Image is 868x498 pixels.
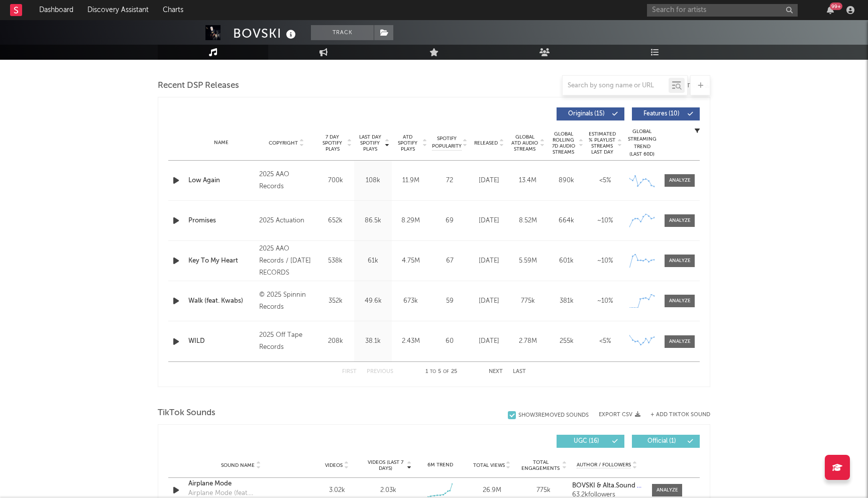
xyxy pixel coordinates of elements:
[577,462,631,468] span: Author / Followers
[158,407,215,419] span: TikTok Sounds
[259,329,314,353] div: 2025 Off Tape Records
[367,369,393,375] button: Previous
[588,256,622,266] div: ~ 10 %
[550,176,583,186] div: 890k
[557,435,624,448] button: UGC(16)
[357,176,389,186] div: 108k
[432,216,467,226] div: 69
[188,256,254,266] a: Key To My Heart
[259,289,314,313] div: © 2025 Spinnin Records
[588,131,616,155] span: Estimated % Playlist Streams Last Day
[632,435,700,448] button: Official(1)
[627,128,657,158] div: Global Streaming Trend (Last 60D)
[557,107,624,120] button: Originals(15)
[473,462,505,468] span: Total Views
[640,412,710,418] button: + Add TikTok Sound
[472,256,506,266] div: [DATE]
[599,412,640,418] button: Export CSV
[632,107,700,120] button: Features(10)
[259,243,314,279] div: 2025 AAO Records / [DATE] RECORDS
[259,215,314,227] div: 2025 Actuation
[511,256,545,266] div: 5.59M
[511,216,545,226] div: 8.52M
[472,176,506,186] div: [DATE]
[319,296,352,306] div: 352k
[511,176,545,186] div: 13.4M
[472,296,506,306] div: [DATE]
[357,336,389,346] div: 38.1k
[563,438,609,444] span: UGC ( 16 )
[394,296,427,306] div: 673k
[638,438,685,444] span: Official ( 1 )
[474,140,498,146] span: Released
[511,336,545,346] div: 2.78M
[511,296,545,306] div: 775k
[269,140,298,146] span: Copyright
[827,6,834,14] button: 99+
[647,4,798,17] input: Search for artists
[588,176,622,186] div: <5%
[432,296,467,306] div: 59
[188,216,254,226] a: Promises
[588,216,622,226] div: ~ 10 %
[830,3,842,10] div: 99 +
[394,134,421,152] span: ATD Spotify Plays
[188,336,254,346] a: WILD
[188,479,293,489] a: Airplane Mode
[472,216,506,226] div: [DATE]
[520,459,561,471] span: Total Engagements
[319,176,352,186] div: 700k
[325,462,343,468] span: Videos
[319,134,346,152] span: 7 Day Spotify Plays
[563,82,669,90] input: Search by song name or URL
[572,482,660,489] strong: BOVSKI & Alta.Sound & limbo
[357,256,389,266] div: 61k
[443,369,449,374] span: of
[417,461,464,469] div: 6M Trend
[319,256,352,266] div: 538k
[432,256,467,266] div: 67
[357,296,389,306] div: 49.6k
[188,176,254,186] a: Low Again
[588,336,622,346] div: <5%
[638,111,685,117] span: Features ( 10 )
[432,336,467,346] div: 60
[311,25,374,40] button: Track
[413,366,469,378] div: 1 5 25
[550,216,583,226] div: 664k
[188,296,254,306] a: Walk (feat. Kwabs)
[380,485,396,495] div: 2.03k
[572,482,642,489] a: BOVSKI & Alta.Sound & limbo
[342,369,357,375] button: First
[357,134,383,152] span: Last Day Spotify Plays
[365,459,406,471] span: Videos (last 7 days)
[550,256,583,266] div: 601k
[233,25,298,42] div: BOVSKI
[188,139,254,147] div: Name
[650,412,710,418] button: + Add TikTok Sound
[511,134,538,152] span: Global ATD Audio Streams
[430,369,436,374] span: to
[469,485,515,495] div: 26.9M
[550,296,583,306] div: 381k
[357,216,389,226] div: 86.5k
[313,485,360,495] div: 3.02k
[432,135,462,150] span: Spotify Popularity
[520,485,567,495] div: 775k
[550,131,577,155] span: Global Rolling 7D Audio Streams
[518,412,589,419] div: Show 3 Removed Sounds
[550,336,583,346] div: 255k
[513,369,526,375] button: Last
[221,462,255,468] span: Sound Name
[394,176,427,186] div: 11.9M
[394,256,427,266] div: 4.75M
[563,111,609,117] span: Originals ( 15 )
[472,336,506,346] div: [DATE]
[394,216,427,226] div: 8.29M
[259,169,314,193] div: 2025 AAO Records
